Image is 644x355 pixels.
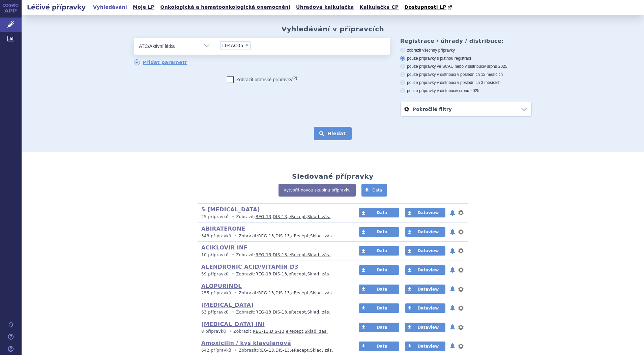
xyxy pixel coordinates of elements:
[449,323,456,331] button: notifikace
[291,234,309,238] a: eRecept
[361,184,387,197] a: Data
[253,329,269,334] a: REG-13
[310,348,333,353] a: Sklad. zás.
[273,272,287,276] a: DIS-13
[227,76,297,83] label: Zobrazit bratrské přípravky
[222,43,243,48] span: USTEKINUMAB
[289,214,306,219] a: eRecept
[449,228,456,236] button: notifikace
[273,214,287,219] a: DIS-13
[245,43,249,47] span: ×
[91,3,129,12] a: Vyhledávání
[405,303,445,313] a: Dataview
[417,325,439,330] span: Dataview
[201,340,291,346] a: Amoxicilin / kys klavulanová
[275,234,290,238] a: DIS-13
[400,72,532,77] label: pouze přípravky v distribuci v posledních 12 měsících
[201,310,229,315] span: 63 přípravků
[258,348,274,353] a: REG-13
[275,291,290,295] a: DIS-13
[449,304,456,312] button: notifikace
[405,227,445,237] a: Dataview
[201,329,346,334] p: Zobrazit: , , ,
[359,265,399,275] a: Data
[310,234,333,238] a: Sklad. zás.
[201,291,231,295] span: 255 přípravků
[201,348,346,353] p: Zobrazit: , , ,
[294,3,356,12] a: Úhradová kalkulačka
[158,3,292,12] a: Onkologická a hematoonkologická onemocnění
[256,272,271,276] a: REG-13
[291,291,309,295] a: eRecept
[233,233,239,239] i: •
[201,244,247,251] a: ACIKLOVIR INF
[201,226,245,232] a: ABIRATERONE
[256,310,271,315] a: REG-13
[405,342,445,351] a: Dataview
[458,247,464,255] button: nastavení
[359,208,399,217] a: Data
[377,210,387,215] span: Data
[458,285,464,293] button: nastavení
[256,253,271,257] a: REG-13
[289,310,306,315] a: eRecept
[230,252,236,258] i: •
[358,3,401,12] a: Kalkulačka CP
[201,329,226,334] span: 8 přípravků
[449,342,456,350] button: notifikace
[308,272,331,276] a: Sklad. zás.
[289,253,306,257] a: eRecept
[484,64,507,69] span: v srpnu 2025
[377,230,387,234] span: Data
[201,264,298,270] a: ALENDRONIC ACID/VITAMIN D3
[359,303,399,313] a: Data
[131,3,156,12] a: Moje LP
[275,348,290,353] a: DIS-13
[22,2,91,12] h2: Léčivé přípravky
[359,227,399,237] a: Data
[417,268,439,272] span: Dataview
[308,214,331,219] a: Sklad. zás.
[273,253,287,257] a: DIS-13
[449,209,456,217] button: notifikace
[305,329,328,334] a: Sklad. zás.
[308,253,331,257] a: Sklad. zás.
[201,252,346,258] p: Zobrazit: , , ,
[400,80,532,85] label: pouze přípravky v distribuci v posledních 3 měsících
[417,344,439,349] span: Dataview
[201,253,229,257] span: 10 přípravků
[201,283,242,289] a: ALOPURINOL
[201,309,346,315] p: Zobrazit: , , ,
[233,348,239,353] i: •
[372,188,382,193] span: Data
[359,342,399,351] a: Data
[458,304,464,312] button: nastavení
[310,291,333,295] a: Sklad. zás.
[402,3,455,12] a: Dostupnosti LP
[458,209,464,217] button: nastavení
[227,329,233,334] i: •
[405,285,445,294] a: Dataview
[458,266,464,274] button: nastavení
[256,214,271,219] a: REG-13
[282,25,384,33] h2: Vyhledávání v přípravcích
[230,271,236,277] i: •
[449,247,456,255] button: notifikace
[270,329,284,334] a: DIS-13
[286,329,303,334] a: eRecept
[377,306,387,310] span: Data
[400,38,532,44] h3: Registrace / úhrady / distribuce:
[405,265,445,275] a: Dataview
[314,127,352,140] button: Hledat
[291,348,309,353] a: eRecept
[458,342,464,350] button: nastavení
[253,41,256,50] input: L04AC05
[400,88,532,93] label: pouze přípravky v distribuci
[400,56,532,61] label: pouze přípravky s platnou registrací
[289,272,306,276] a: eRecept
[201,234,231,238] span: 343 přípravků
[359,285,399,294] a: Data
[233,290,239,296] i: •
[359,323,399,332] a: Data
[401,102,531,116] a: Pokročilé filtry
